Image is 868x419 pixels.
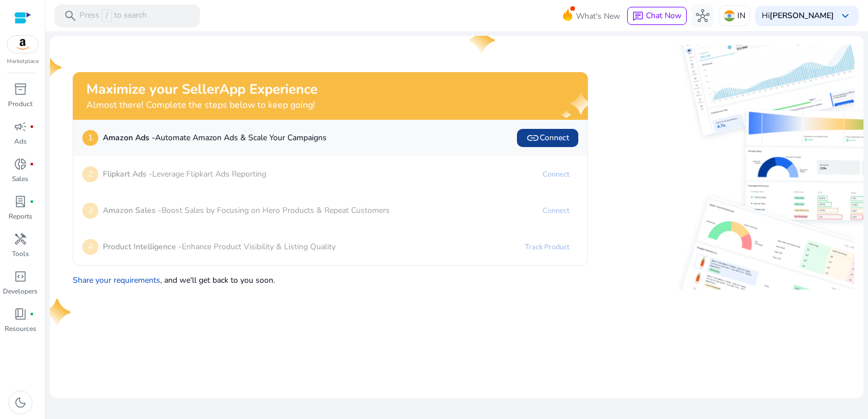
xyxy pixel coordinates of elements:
a: Track Product [516,238,578,256]
span: Chat Now [646,10,682,21]
p: Boost Sales by Focusing on Hero Products & Repeat Customers [103,204,390,216]
span: What's New [576,6,620,26]
span: dark_mode [14,396,27,409]
p: Automate Amazon Ads & Scale Your Campaigns [103,132,327,144]
img: amazon.svg [7,36,38,53]
p: Tools [12,249,29,259]
span: donut_small [14,157,27,171]
b: [PERSON_NAME] [770,10,834,21]
p: Reports [9,211,32,221]
span: fiber_manual_record [30,124,34,129]
a: Connect [533,165,578,183]
span: fiber_manual_record [30,199,34,204]
p: Press to search [80,10,147,22]
p: Enhance Product Visibility & Listing Quality [103,241,336,253]
p: 4 [82,239,98,255]
p: Hi [762,12,834,20]
span: hub [696,9,710,23]
b: Product Intelligence - [103,241,182,252]
span: chat [632,11,644,22]
p: 1 [82,130,98,146]
p: , and we'll get back to you soon. [73,270,588,286]
a: Connect [533,202,578,220]
span: / [102,10,112,22]
p: Resources [5,324,36,334]
p: 3 [82,203,98,219]
p: Product [8,99,32,109]
span: lab_profile [14,195,27,208]
p: IN [737,6,745,26]
span: link [526,131,540,145]
span: handyman [14,232,27,246]
h2: Maximize your SellerApp Experience [86,81,318,98]
span: keyboard_arrow_down [838,9,852,23]
p: Ads [14,136,27,146]
span: Connect [526,131,569,145]
b: Flipkart Ads - [103,169,152,179]
span: fiber_manual_record [30,312,34,316]
button: chatChat Now [627,7,687,25]
button: hub [691,5,714,27]
p: Sales [12,174,28,184]
span: inventory_2 [14,82,27,96]
b: Amazon Sales - [103,205,161,216]
span: book_4 [14,307,27,321]
a: Share your requirements [73,275,160,286]
span: code_blocks [14,270,27,283]
span: campaign [14,120,27,133]
p: Developers [3,286,37,296]
span: search [64,9,77,23]
img: one-star.svg [470,27,497,54]
img: in.svg [724,10,735,22]
h4: Almost there! Complete the steps below to keep going! [86,100,318,111]
img: one-star.svg [36,54,64,81]
span: fiber_manual_record [30,162,34,166]
img: one-star.svg [45,299,73,326]
p: Marketplace [7,57,39,66]
p: Leverage Flipkart Ads Reporting [103,168,266,180]
p: 2 [82,166,98,182]
button: linkConnect [517,129,578,147]
b: Amazon Ads - [103,132,155,143]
